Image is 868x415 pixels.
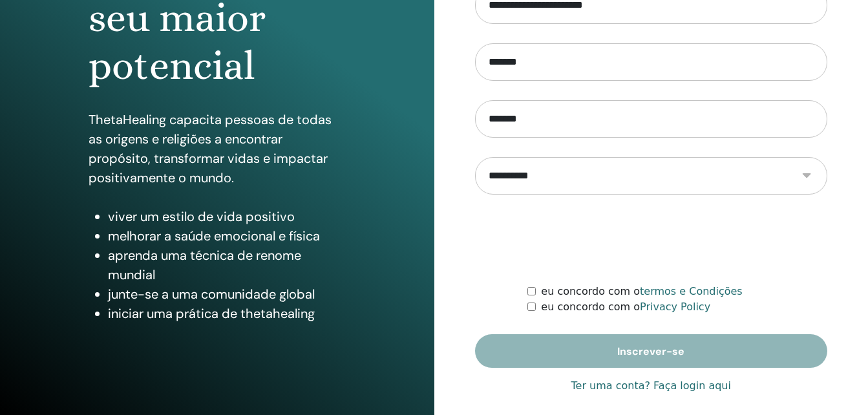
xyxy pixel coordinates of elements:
li: melhorar a saúde emocional e física [108,226,346,246]
label: eu concordo com o [541,284,742,299]
a: Privacy Policy [640,301,710,313]
label: eu concordo com o [541,299,710,315]
li: aprenda uma técnica de renome mundial [108,246,346,284]
a: Ter uma conta? Faça login aqui [571,378,731,394]
a: termos e Condições [640,285,743,297]
p: ThetaHealing capacita pessoas de todas as origens e religiões a encontrar propósito, transformar ... [89,110,346,187]
li: iniciar uma prática de thetahealing [108,304,346,323]
li: viver um estilo de vida positivo [108,207,346,226]
li: junte-se a uma comunidade global [108,284,346,304]
iframe: reCAPTCHA [553,214,749,264]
